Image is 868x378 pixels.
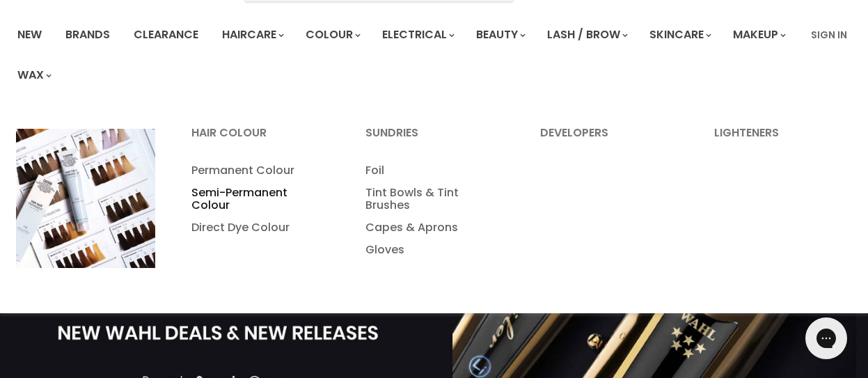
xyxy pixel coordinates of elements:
a: Developers [523,122,694,157]
a: Lighteners [697,122,868,157]
a: Tint Bowls & Tint Brushes [348,182,519,216]
ul: Main menu [174,159,345,239]
a: Capes & Aprons [348,216,519,239]
ul: Main menu [348,159,519,261]
a: Foil [348,159,519,182]
a: Haircare [212,20,292,49]
a: Gloves [348,239,519,261]
a: Permanent Colour [174,159,345,182]
a: Brands [55,20,120,49]
a: Direct Dye Colour [174,216,345,239]
a: Electrical [372,20,463,49]
ul: Main menu [7,15,803,95]
a: Semi-Permanent Colour [174,182,345,216]
iframe: Gorgias live chat messenger [798,313,854,364]
a: Hair Colour [174,122,345,157]
a: Colour [295,20,369,49]
a: Wax [7,61,60,90]
a: Beauty [466,20,534,49]
a: Clearance [123,20,209,49]
a: New [7,20,52,49]
a: Skincare [639,20,720,49]
a: Lash / Brow [537,20,636,49]
a: Sign In [803,20,855,49]
a: Sundries [348,122,519,157]
a: Makeup [723,20,794,49]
